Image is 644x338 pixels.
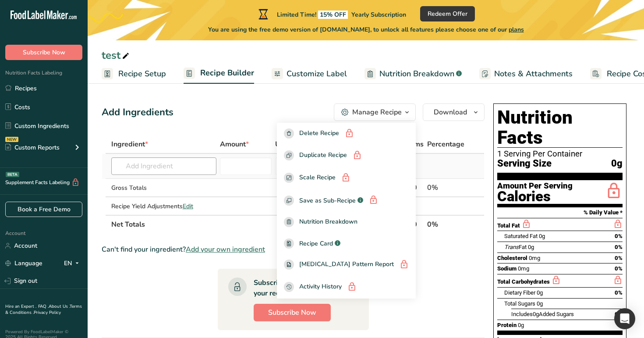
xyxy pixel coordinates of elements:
[511,311,574,317] span: Includes Added Sugars
[504,300,535,307] span: Total Sugars
[299,173,336,184] span: Scale Recipe
[427,182,464,193] div: 0%
[111,183,217,192] div: Gross Totals
[208,25,524,34] span: You are using the free demo version of [DOMAIN_NAME], to unlock all features please choose one of...
[497,149,623,158] div: 1 Serving Per Container
[497,255,527,261] span: Cholesterol
[277,189,416,212] button: Save as Sub-Recipe
[277,145,416,167] button: Duplicate Recipe
[364,64,462,84] a: Nutrition Breakdown
[318,11,348,19] span: 15% OFF
[537,300,543,307] span: 0g
[497,207,623,218] section: % Daily Value *
[254,278,351,299] div: Subscribe to a plan to Unlock your recipe
[272,64,347,84] a: Customize Label
[615,233,623,239] span: 0%
[111,139,148,149] span: Ingredient
[504,233,538,239] span: Saturated Fat
[118,68,166,80] span: Recipe Setup
[5,303,82,316] a: Terms & Conditions .
[277,123,416,145] button: Delete Recipe
[428,9,467,18] span: Redeem Offer
[434,107,467,117] span: Download
[5,143,60,152] div: Custom Reports
[102,244,485,255] div: Can't find your ingredient?
[497,107,623,148] h1: Nutrition Facts
[497,265,517,272] span: Sodium
[615,289,623,296] span: 0%
[220,139,249,149] span: Amount
[200,67,254,79] span: Recipe Builder
[254,304,331,321] button: Subscribe Now
[351,11,406,19] span: Yearly Subscription
[102,64,166,84] a: Recipe Setup
[497,190,573,203] div: Calories
[299,239,333,248] span: Recipe Card
[268,307,316,318] span: Subscribe Now
[479,64,573,84] a: Notes & Attachments
[529,255,540,261] span: 0mg
[537,289,543,296] span: 0g
[277,254,416,277] button: [MEDICAL_DATA] Pattern Report
[423,103,485,121] button: Download
[34,310,61,316] a: Privacy Policy
[299,260,394,270] span: [MEDICAL_DATA] Pattern Report
[23,48,65,57] span: Subscribe Now
[186,244,265,255] span: Add your own ingredient
[102,47,131,63] div: test
[5,137,18,142] div: NEW
[528,244,534,250] span: 0g
[299,150,347,161] span: Duplicate Recipe
[611,158,623,169] span: 0g
[111,157,217,175] input: Add Ingredient
[38,303,49,310] a: FAQ .
[277,167,416,189] button: Scale Recipe
[352,107,402,117] div: Manage Recipe
[425,215,466,233] th: 0%
[49,303,70,310] a: About Us .
[497,322,517,328] span: Protein
[518,265,529,272] span: 0mg
[275,139,292,149] span: Unit
[5,45,82,60] button: Subscribe Now
[183,202,193,210] span: Edit
[539,233,545,239] span: 0g
[64,258,82,269] div: EN
[504,244,519,250] i: Trans
[334,103,416,121] button: Manage Recipe
[504,289,535,296] span: Dietary Fiber
[299,282,342,293] span: Activity History
[5,303,36,310] a: Hire an Expert .
[615,265,623,272] span: 0%
[111,202,217,211] div: Recipe Yield Adjustments
[615,255,623,261] span: 0%
[497,222,520,229] span: Total Fat
[299,217,357,227] span: Nutrition Breakdown
[102,105,173,120] div: Add Ingredients
[427,139,464,149] span: Percentage
[184,63,254,84] a: Recipe Builder
[277,276,416,299] button: Activity History
[504,244,527,250] span: Fat
[299,196,356,205] span: Save as Sub-Recipe
[5,256,42,271] a: Language
[420,6,475,21] button: Redeem Offer
[497,158,552,169] span: Serving Size
[5,202,82,217] a: Book a Free Demo
[110,215,401,233] th: Net Totals
[257,9,406,19] div: Limited Time!
[277,233,416,254] a: Recipe Card
[6,172,19,177] div: BETA
[533,311,539,317] span: 0g
[615,244,623,250] span: 0%
[497,182,573,190] div: Amount Per Serving
[277,211,416,233] a: Nutrition Breakdown
[299,128,339,139] span: Delete Recipe
[518,322,524,328] span: 0g
[494,68,573,80] span: Notes & Attachments
[497,278,550,285] span: Total Carbohydrates
[509,25,524,34] span: plans
[614,308,635,329] div: Open Intercom Messenger
[379,68,454,80] span: Nutrition Breakdown
[287,68,347,80] span: Customize Label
